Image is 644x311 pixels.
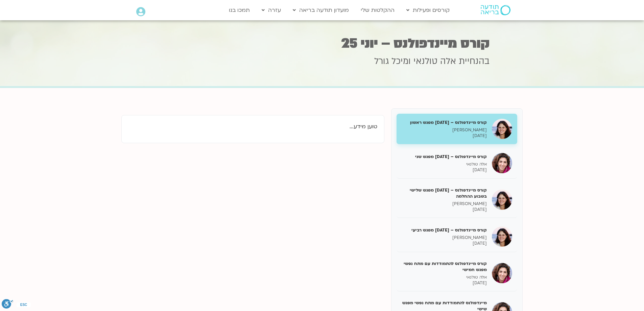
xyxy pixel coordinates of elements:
span: אלה טולנאי ומיכל גורל [374,55,456,67]
p: אלה טולנאי [402,274,487,280]
a: ההקלטות שלי [357,4,398,17]
span: בהנחיית [459,55,490,67]
h5: קורס מיינדפולנס להתמודדות עם מתח נפשי מפגש חמישי [402,261,487,273]
img: קורס מיינדפולנס – יוני 25 מפגש שני [492,153,512,173]
a: קורסים ופעילות [403,4,453,17]
a: מועדון תודעה בריאה [289,4,352,17]
img: קורס מיינדפולנס – יוני 25 מפגש ראשון [492,119,512,139]
a: עזרה [258,4,284,17]
img: קורס מיינדפולנס – יוני 25 מפגש שלישי בשבוע ההחלמה [492,190,512,210]
p: אלה טולנאי [402,161,487,167]
p: [DATE] [402,167,487,173]
h5: קורס מיינדפולנס – [DATE] מפגש ראשון [402,119,487,126]
p: [PERSON_NAME] [402,235,487,241]
p: [DATE] [402,280,487,286]
p: [DATE] [402,133,487,139]
img: תודעה בריאה [481,5,510,15]
h5: קורס מיינדפולנס – [DATE] מפגש שני [402,154,487,160]
p: [DATE] [402,207,487,213]
h5: קורס מיינדפולנס – [DATE] מפגש שלישי בשבוע ההחלמה [402,187,487,199]
h5: קורס מיינדפולנס – [DATE] מפגש רביעי [402,227,487,233]
p: טוען מידע... [128,122,377,131]
p: [PERSON_NAME] [402,201,487,207]
h1: קורס מיינדפולנס – יוני 25 [155,37,490,50]
img: קורס מיינדפולנס להתמודדות עם מתח נפשי מפגש חמישי [492,263,512,283]
p: [DATE] [402,241,487,246]
p: [PERSON_NAME] [402,127,487,133]
a: תמכו בנו [225,4,253,17]
img: קורס מיינדפולנס – יוני 25 מפגש רביעי [492,226,512,247]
